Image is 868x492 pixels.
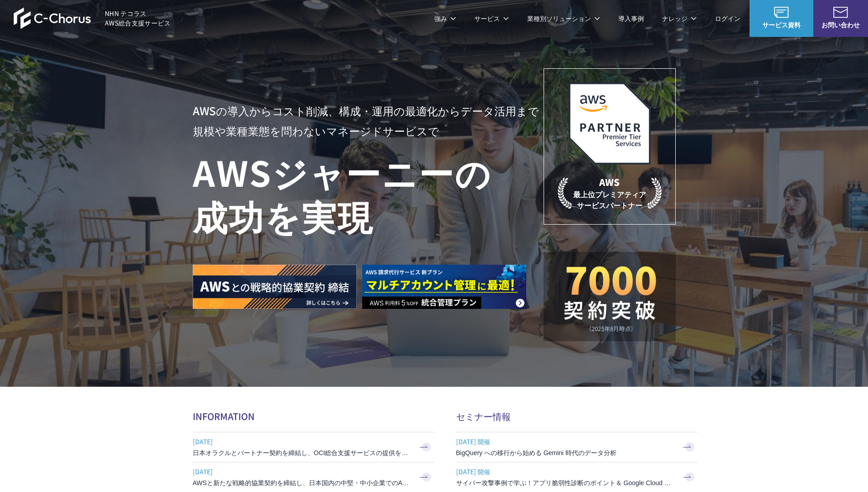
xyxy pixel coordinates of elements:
[456,478,675,487] h3: サイバー攻撃事例で学ぶ！アプリ脆弱性診断のポイント＆ Google Cloud セキュリティ対策
[569,82,651,164] img: AWSプレミアティアサービスパートナー
[193,465,411,478] span: [DATE]
[193,410,434,423] h2: INFORMATION
[193,462,434,492] a: [DATE] AWSと新たな戦略的協業契約を締結し、日本国内の中堅・中小企業でのAWS活用を加速
[193,478,411,487] h3: AWSと新たな戦略的協業契約を締結し、日本国内の中堅・中小企業でのAWS活用を加速
[662,14,697,23] p: ナレッジ
[750,20,813,30] span: サービス資料
[474,14,509,23] p: サービス
[362,265,526,309] img: AWS請求代行サービス 統合管理プラン
[774,7,789,18] img: AWS総合支援サービス C-Chorus サービス資料
[193,432,434,462] a: [DATE] 日本オラクルとパートナー契約を締結し、OCI総合支援サービスの提供を開始
[833,7,848,18] img: お問い合わせ
[558,175,662,210] p: 最上位プレミアティア サービスパートナー
[193,265,357,309] img: AWSとの戦略的協業契約 締結
[456,465,675,478] span: [DATE] 開催
[599,175,620,189] em: AWS
[562,266,657,332] img: 契約件数
[618,14,644,23] a: 導入事例
[434,14,456,23] p: 強み
[813,20,868,30] span: お問い合わせ
[456,448,675,457] h3: BigQuery への移行から始める Gemini 時代のデータ分析
[14,7,171,29] a: AWS総合支援サービス C-Chorus NHN テコラスAWS総合支援サービス
[193,101,544,141] p: AWSの導入からコスト削減、 構成・運用の最適化からデータ活用まで 規模や業種業態を問わない マネージドサービスで
[456,410,698,423] h2: セミナー情報
[193,150,544,237] h1: AWS ジャーニーの 成功を実現
[193,435,411,448] span: [DATE]
[193,448,411,457] h3: 日本オラクルとパートナー契約を締結し、OCI総合支援サービスの提供を開始
[527,14,600,23] p: 業種別ソリューション
[456,462,698,492] a: [DATE] 開催 サイバー攻撃事例で学ぶ！アプリ脆弱性診断のポイント＆ Google Cloud セキュリティ対策
[105,9,171,28] span: NHN テコラス AWS総合支援サービス
[715,14,740,23] a: ログイン
[456,432,698,462] a: [DATE] 開催 BigQuery への移行から始める Gemini 時代のデータ分析
[456,435,675,448] span: [DATE] 開催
